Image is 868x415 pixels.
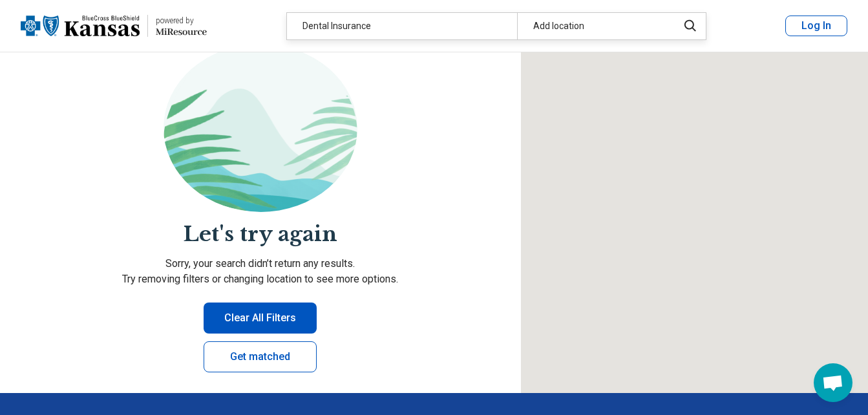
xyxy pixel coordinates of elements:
button: Log In [785,16,847,36]
div: powered by [156,15,207,27]
div: Add location [517,13,670,39]
div: Open chat [814,363,852,402]
a: Blue Cross Blue Shield Kansaspowered by [21,10,207,41]
button: Clear All Filters [204,303,317,334]
h2: Let's try again [16,220,505,249]
p: Sorry, your search didn’t return any results. Try removing filters or changing location to see mo... [16,256,505,287]
div: Dental Insurance [287,13,517,39]
a: Get matched [204,341,317,372]
img: Blue Cross Blue Shield Kansas [21,10,140,41]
